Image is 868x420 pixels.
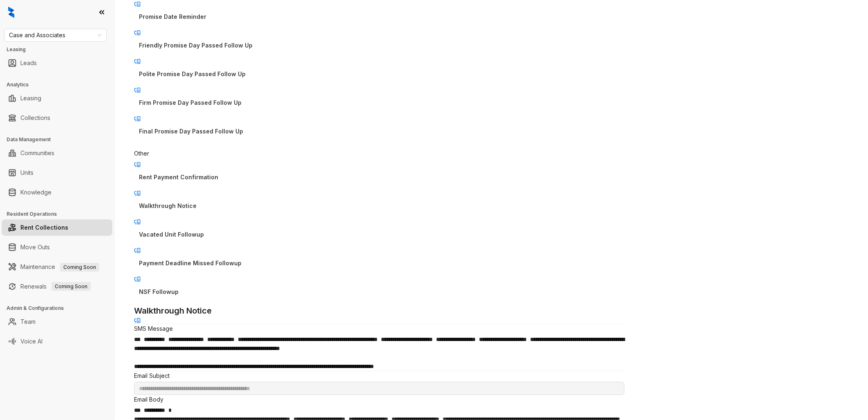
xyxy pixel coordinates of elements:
p: Walkthrough Notice [139,201,620,210]
li: Communities [2,145,112,161]
li: Collections [2,110,112,126]
h3: Resident Operations [7,210,114,218]
a: Rent Collections [20,219,68,236]
p: Final Promise Day Passed Follow Up [139,127,620,136]
p: NSF Followup [139,287,620,296]
a: Team [20,314,36,330]
li: Maintenance [2,259,112,275]
li: Units [2,165,112,181]
a: Communities [20,145,54,161]
a: Units [20,165,34,181]
h3: Leasing [7,46,114,53]
h3: Data Management [7,136,114,143]
p: Friendly Promise Day Passed Follow Up [139,41,620,50]
a: Leasing [20,90,41,106]
p: Vacated Unit Followup [139,230,620,239]
a: Leads [20,55,37,71]
a: Collections [20,110,50,126]
p: Rent Payment Confirmation [139,173,620,182]
li: Knowledge [2,184,112,201]
a: RenewalsComing Soon [20,278,91,295]
h3: Other [134,149,624,158]
h4: SMS Message [134,324,624,333]
h4: Email Body [134,395,624,404]
li: Move Outs [2,239,112,255]
img: logo [8,7,14,18]
h2: Walkthrough Notice [134,305,624,317]
h4: Email Subject [134,371,624,380]
li: Leads [2,55,112,71]
p: Firm Promise Day Passed Follow Up [139,98,620,107]
li: Rent Collections [2,219,112,236]
a: Knowledge [20,184,51,201]
p: Payment Deadline Missed Followup [139,259,620,268]
span: Coming Soon [60,263,99,272]
h3: Analytics [7,81,114,88]
a: Move Outs [20,239,50,255]
li: Leasing [2,90,112,106]
li: Team [2,314,112,330]
span: Case and Associates [9,29,102,41]
span: Coming Soon [51,282,91,291]
a: Voice AI [20,333,43,350]
p: Promise Date Reminder [139,12,620,21]
h3: Admin & Configurations [7,305,114,312]
li: Renewals [2,278,112,295]
p: Polite Promise Day Passed Follow Up [139,70,620,79]
li: Voice AI [2,333,112,350]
